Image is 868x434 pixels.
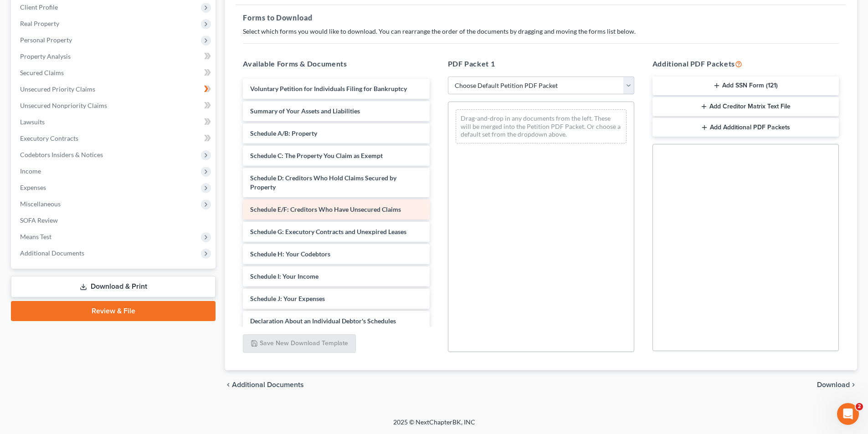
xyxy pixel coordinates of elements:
[20,184,46,191] span: Expenses
[13,114,216,130] a: Lawsuits
[20,3,58,11] span: Client Profile
[20,118,45,126] span: Lawsuits
[652,58,839,69] h5: Additional PDF Packets
[856,403,863,410] span: 2
[250,129,317,137] span: Schedule A/B: Property
[13,212,216,229] a: SOFA Review
[11,301,216,321] a: Review & File
[225,381,232,388] i: chevron_left
[13,48,216,65] a: Property Analysis
[243,334,356,353] button: Save New Download Template
[20,102,107,109] span: Unsecured Nonpriority Claims
[250,272,318,280] span: Schedule I: Your Income
[250,317,396,325] span: Declaration About an Individual Debtor's Schedules
[20,233,51,240] span: Means Test
[250,228,406,235] span: Schedule G: Executory Contracts and Unexpired Leases
[850,381,857,388] i: chevron_right
[20,200,61,208] span: Miscellaneous
[13,130,216,147] a: Executory Contracts
[652,97,839,116] button: Add Creditor Matrix Text File
[837,403,859,425] iframe: Intercom live chat
[448,58,634,69] h5: PDF Packet 1
[20,20,59,27] span: Real Property
[20,249,84,257] span: Additional Documents
[175,418,694,434] div: 2025 © NextChapterBK, INC
[20,151,103,158] span: Codebtors Insiders & Notices
[13,81,216,97] a: Unsecured Priority Claims
[250,174,396,191] span: Schedule D: Creditors Who Hold Claims Secured by Property
[250,85,407,92] span: Voluntary Petition for Individuals Filing for Bankruptcy
[20,216,58,224] span: SOFA Review
[250,205,401,213] span: Schedule E/F: Creditors Who Have Unsecured Claims
[250,107,360,115] span: Summary of Your Assets and Liabilities
[817,381,857,388] button: Download chevron_right
[20,52,71,60] span: Property Analysis
[20,134,78,142] span: Executory Contracts
[250,295,325,302] span: Schedule J: Your Expenses
[13,65,216,81] a: Secured Claims
[20,69,64,77] span: Secured Claims
[20,85,95,93] span: Unsecured Priority Claims
[250,152,383,159] span: Schedule C: The Property You Claim as Exempt
[456,109,627,143] div: Drag-and-drop in any documents from the left. These will be merged into the Petition PDF Packet. ...
[225,381,304,388] a: chevron_left Additional Documents
[11,276,216,297] a: Download & Print
[652,77,839,96] button: Add SSN Form (121)
[817,381,850,388] span: Download
[250,250,330,258] span: Schedule H: Your Codebtors
[243,27,839,36] p: Select which forms you would like to download. You can rearrange the order of the documents by dr...
[243,12,839,23] h5: Forms to Download
[20,36,72,44] span: Personal Property
[20,167,41,175] span: Income
[232,381,304,388] span: Additional Documents
[243,58,429,69] h5: Available Forms & Documents
[652,118,839,137] button: Add Additional PDF Packets
[13,97,216,114] a: Unsecured Nonpriority Claims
